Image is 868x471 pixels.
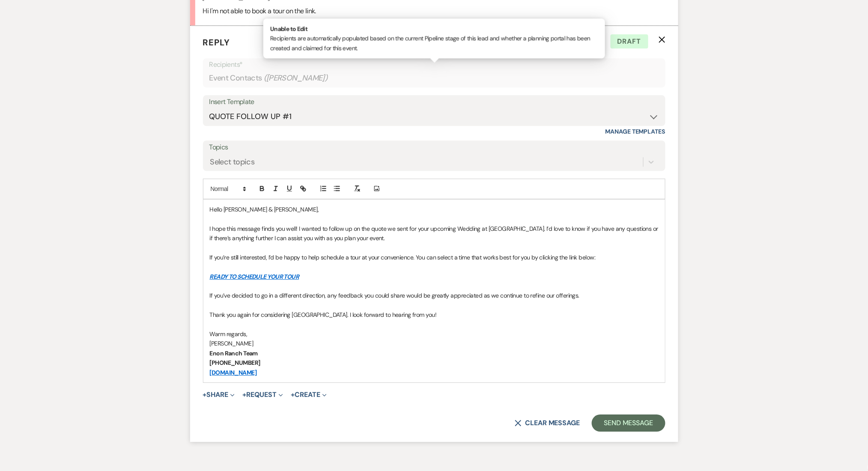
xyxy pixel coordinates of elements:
p: Recipients* [209,59,659,70]
p: Thank you again for considering [GEOGRAPHIC_DATA]. I look forward to hearing from you! [210,310,659,319]
a: READY TO SCHEDULE YOUR TOUR [210,273,299,280]
span: + [242,391,246,398]
div: Select topics [210,156,255,167]
p: If you’re still interested, I’d be happy to help schedule a tour at your convenience. You can sel... [210,253,659,262]
p: Recipients are automatically populated based on the current Pipeline stage of this lead and wheth... [270,24,598,53]
span: + [203,391,207,398]
label: Topics [209,141,659,154]
strong: Enon Ranch Team [210,349,258,357]
div: Event Contacts [209,70,659,86]
span: Draft [611,34,648,49]
span: Reply [203,37,230,48]
a: [DOMAIN_NAME] [210,369,257,376]
p: Hello [PERSON_NAME] & [PERSON_NAME], [210,205,659,214]
p: Warm regards, [210,329,659,339]
a: Manage Templates [606,128,665,135]
button: Request [242,391,283,398]
p: I hope this message finds you well! I wanted to follow up on the quote we sent for your upcoming ... [210,224,659,243]
button: Share [203,391,235,398]
button: Send Message [592,414,665,432]
strong: [PHONE_NUMBER] [210,359,260,367]
span: + [291,391,295,398]
p: If you’ve decided to go in a different direction, any feedback you could share would be greatly a... [210,291,659,300]
div: Insert Template [209,96,659,108]
strong: Unable to Edit [270,25,307,33]
button: Clear message [515,420,580,426]
span: ( [PERSON_NAME] ) [264,72,328,84]
button: Create [291,391,326,398]
p: [PERSON_NAME] [210,339,659,348]
p: Hi I'm not able to book a tour on the link. [203,6,665,17]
